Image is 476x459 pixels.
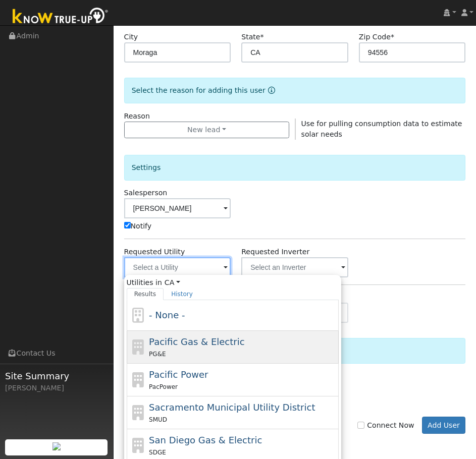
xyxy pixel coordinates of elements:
a: Results [127,288,164,300]
span: SMUD [149,416,167,423]
a: CA [165,277,180,288]
input: Select a User [124,198,231,218]
span: Site Summary [5,369,108,383]
label: Requested Inverter [241,247,309,257]
div: [PERSON_NAME] [5,383,108,393]
div: Select the reason for adding this user [124,78,466,103]
span: - None - [149,310,185,320]
span: SDGE [149,449,166,456]
label: Connect Now [357,420,414,431]
label: Notify [124,221,152,232]
img: Know True-Up [8,6,114,28]
button: Add User [422,417,466,434]
button: New lead [124,122,290,139]
span: Utilities in [127,277,339,288]
span: Required [260,33,263,41]
span: Required [391,33,394,41]
label: Reason [124,111,150,122]
label: Requested Utility [124,247,185,257]
input: Connect Now [357,422,364,429]
label: State [241,32,263,42]
label: City [124,32,138,42]
span: Use for pulling consumption data to estimate solar needs [301,120,462,138]
span: PG&E [149,351,166,358]
input: Notify [124,222,131,228]
span: Pacific Gas & Electric [149,336,244,347]
input: Select a Utility [124,257,231,277]
div: Settings [124,155,466,181]
a: Reason for new user [266,86,275,94]
span: Pacific Power [149,369,208,380]
img: retrieve [52,442,61,450]
span: PacPower [149,383,178,390]
label: Zip Code [359,32,394,42]
span: Sacramento Municipal Utility District [149,402,315,413]
span: San Diego Gas & Electric [149,435,262,445]
input: Select an Inverter [241,257,348,277]
a: History [164,288,200,300]
label: Salesperson [124,188,168,198]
